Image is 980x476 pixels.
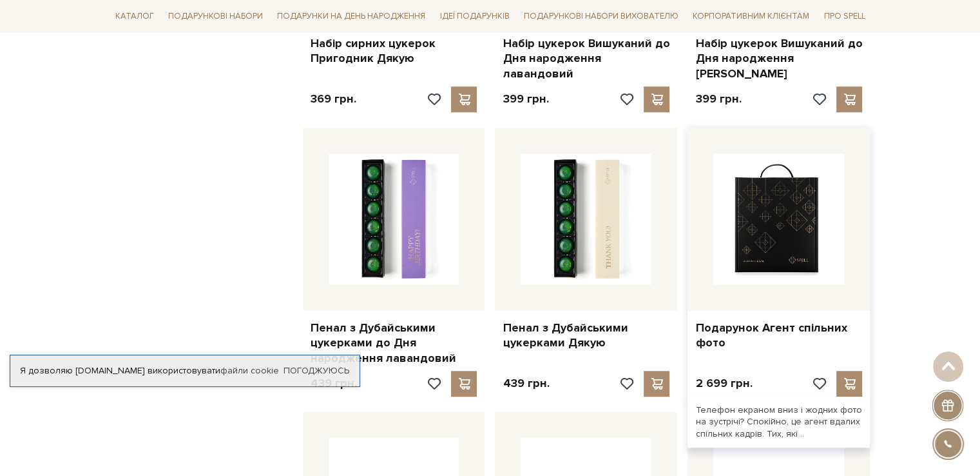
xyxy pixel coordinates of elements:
[695,321,862,351] a: Подарунок Агент спільних фото
[311,92,356,106] p: 369 грн.
[272,6,430,26] a: Подарунки на День народження
[110,6,159,26] a: Каталог
[10,365,360,377] div: Я дозволяю [DOMAIN_NAME] використовувати
[695,92,741,106] p: 399 грн.
[695,376,752,391] p: 2 699 грн.
[695,36,862,81] a: Набір цукерок Вишуканий до Дня народження [PERSON_NAME]
[311,36,477,66] a: Набір сирних цукерок Пригодник Дякую
[519,5,684,27] a: Подарункові набори вихователю
[220,365,279,376] a: файли cookie
[687,5,814,27] a: Корпоративним клієнтам
[818,6,870,26] a: Про Spell
[503,92,548,106] p: 399 грн.
[434,6,514,26] a: Ідеї подарунків
[311,321,477,366] a: Пенал з Дубайськими цукерками до Дня народження лавандовий
[503,376,549,391] p: 439 грн.
[713,154,844,284] img: Подарунок Агент спільних фото
[687,397,870,448] div: Телефон екраном вниз і жодних фото на зустрічі? Спокійно, це агент вдалих спільних кадрів. Тих, я...
[503,321,669,351] a: Пенал з Дубайськими цукерками Дякую
[283,365,349,377] a: Погоджуюсь
[163,6,268,26] a: Подарункові набори
[503,36,669,81] a: Набір цукерок Вишуканий до Дня народження лавандовий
